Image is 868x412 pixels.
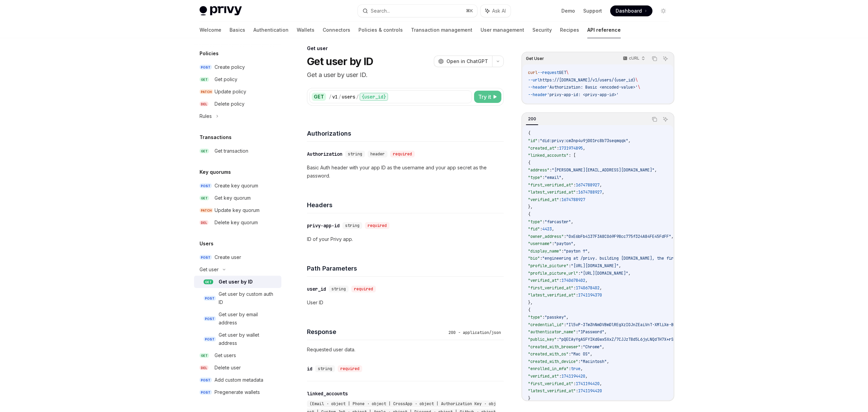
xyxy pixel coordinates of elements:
[578,329,604,335] span: "1Password"
[542,315,545,320] span: :
[619,263,621,269] span: ,
[194,98,281,110] a: DELDelete policy
[528,226,540,232] span: "fid"
[542,256,847,261] span: "engineering at /privy. building [DOMAIN_NAME], the first Farcaster video client. nyc. 👨‍💻🍎🏳️‍🌈 [...
[478,93,491,101] span: Try it
[578,189,602,195] span: 1674788927
[559,278,561,283] span: :
[318,366,332,371] span: string
[540,256,542,261] span: :
[492,7,506,14] span: Ask AI
[204,337,216,342] span: POST
[561,175,564,180] span: ,
[528,189,576,195] span: "latest_verified_at"
[446,58,488,65] span: Open in ChatGPT
[351,286,376,292] div: required
[526,56,544,61] span: Get User
[307,235,504,243] p: ID of your Privy app.
[215,182,258,190] div: Create key quorum
[219,331,277,347] div: Get user by wallet address
[661,115,670,124] button: Ask AI
[583,344,602,350] span: "Chrome"
[200,65,212,70] span: POST
[566,234,671,239] span: "0xE6bFb4137F3A8C069F98cc775f324A84FE45FdFF"
[194,329,281,349] a: POSTGet user by wallet address
[528,315,542,320] span: "type"
[215,63,245,71] div: Create policy
[528,241,552,246] span: "username"
[560,22,579,38] a: Recipes
[307,299,504,307] p: User ID
[204,316,216,321] span: POST
[528,138,538,143] span: "id"
[528,263,569,269] span: "profile_picture"
[629,56,639,61] p: cURL
[583,146,585,151] span: ,
[559,146,583,151] span: 1731974895
[359,93,388,101] div: {user_id}
[607,359,609,364] span: ,
[194,86,281,98] a: PATCHUpdate policy
[554,241,573,246] span: "payton"
[194,61,281,73] a: POSTCreate policy
[307,390,348,397] div: linked_accounts
[307,346,504,354] p: Requested user data.
[200,22,221,38] a: Welcome
[200,133,232,141] h5: Transactions
[329,93,332,100] div: /
[528,219,542,225] span: "type"
[638,85,640,90] span: \
[371,7,390,15] div: Search...
[585,278,588,283] span: ,
[559,337,812,342] span: "pQECAyYgASFYIKdGwx5XxZ/7CJJzT8d5L6jyLNQdTH7X+rSZdPJ9Ux/QIlggRm4OcJ8F3aB5zYz3T9LxLdDfGpWvYkHgS4A8...
[528,344,580,350] span: "created_with_browser"
[540,138,628,143] span: "did:privy:cm3np4u9j001rc8b73seqmqqk"
[573,381,576,386] span: :
[215,194,251,202] div: Get key quorum
[200,168,231,176] h5: Key quorums
[569,366,571,371] span: :
[573,285,576,291] span: :
[481,5,511,17] button: Ask AI
[610,5,652,16] a: Dashboard
[542,219,545,225] span: :
[528,292,576,298] span: "latest_verified_at"
[219,278,253,286] div: Get user by ID
[307,365,312,372] div: id
[434,56,492,67] button: Open in ChatGPT
[580,271,628,276] span: "[URL][DOMAIN_NAME]"
[358,5,477,17] button: Search...⌘K
[588,248,590,254] span: ,
[650,54,659,63] button: Copy the contents from the code block
[528,160,530,166] span: {
[528,70,538,75] span: curl
[561,278,585,283] span: 1740678402
[600,182,602,188] span: ,
[230,22,245,38] a: Basics
[528,131,530,136] span: {
[569,153,576,158] span: : [
[571,219,573,225] span: ,
[576,388,578,394] span: :
[200,77,209,82] span: GET
[661,54,670,63] button: Ask AI
[628,138,631,143] span: ,
[538,138,540,143] span: :
[194,145,281,157] a: GETGet transaction
[526,115,538,123] div: 200
[200,265,219,274] div: Get user
[307,70,504,80] p: Get a user by user ID.
[307,151,342,157] div: Authorization
[528,285,573,291] span: "first_verified_at"
[356,93,359,100] div: /
[578,271,580,276] span: :
[528,92,547,97] span: --header
[528,182,573,188] span: "first_verified_at"
[549,167,552,173] span: :
[559,70,566,75] span: GET
[566,315,569,320] span: ,
[194,251,281,263] a: POSTCreate user
[576,189,578,195] span: :
[200,196,209,201] span: GET
[561,248,564,254] span: :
